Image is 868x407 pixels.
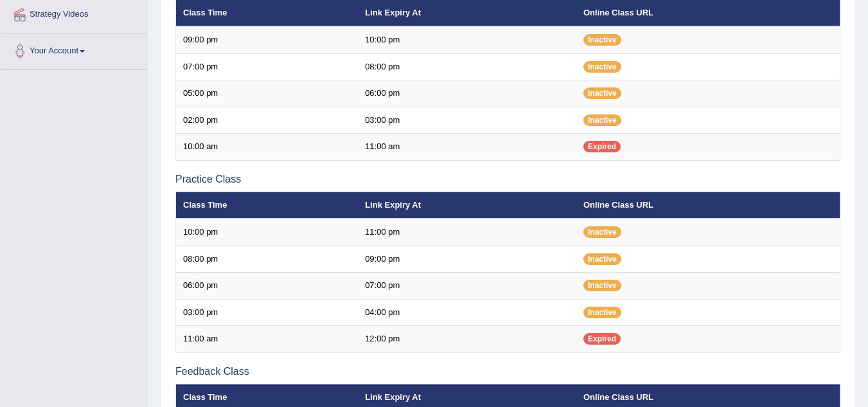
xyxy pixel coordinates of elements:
span: Expired [583,333,621,345]
td: 09:00 pm [176,26,359,53]
span: Inactive [583,114,621,126]
td: 03:00 pm [176,299,359,326]
span: Inactive [583,61,621,73]
span: Inactive [583,280,621,291]
td: 11:00 pm [358,219,576,246]
td: 09:00 pm [358,246,576,273]
a: Your Account [1,33,147,66]
td: 06:00 pm [176,273,359,300]
span: Expired [583,141,621,152]
th: Link Expiry At [358,192,576,219]
td: 05:00 pm [176,80,359,107]
h3: Practice Class [175,174,840,185]
td: 02:00 pm [176,107,359,134]
td: 07:00 pm [176,53,359,80]
td: 10:00 pm [358,26,576,53]
td: 07:00 pm [358,273,576,300]
h3: Feedback Class [175,366,840,377]
th: Class Time [176,192,359,219]
td: 11:00 am [176,326,359,353]
th: Online Class URL [576,192,840,219]
td: 08:00 pm [358,53,576,80]
td: 06:00 pm [358,80,576,107]
td: 08:00 pm [176,246,359,273]
span: Inactive [583,226,621,238]
td: 10:00 am [176,134,359,161]
td: 11:00 am [358,134,576,161]
td: 04:00 pm [358,299,576,326]
span: Inactive [583,253,621,265]
span: Inactive [583,87,621,99]
td: 12:00 pm [358,326,576,353]
td: 10:00 pm [176,219,359,246]
span: Inactive [583,307,621,318]
span: Inactive [583,34,621,46]
td: 03:00 pm [358,107,576,134]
